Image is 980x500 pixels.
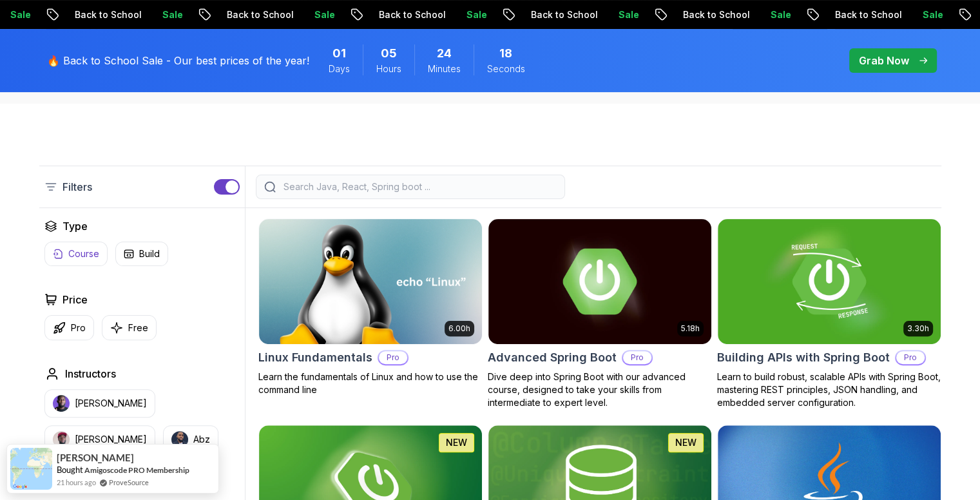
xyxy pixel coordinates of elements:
span: [PERSON_NAME] [57,452,134,463]
p: Pro [623,351,651,364]
p: Learn the fundamentals of Linux and how to use the command line [258,370,483,396]
p: Sale [290,8,331,21]
p: Pro [71,322,86,334]
p: Back to School [50,8,138,21]
h2: Advanced Spring Boot [488,349,617,367]
span: Bought [57,465,83,475]
button: Build [115,242,168,266]
p: Build [139,247,160,260]
img: Advanced Spring Boot card [488,219,711,344]
h2: Linux Fundamentals [258,349,372,367]
p: Sale [746,8,787,21]
p: NEW [446,436,467,449]
p: Course [68,247,99,260]
span: 5 Hours [381,44,397,63]
p: Grab Now [859,53,909,68]
span: Seconds [487,63,525,75]
img: Building APIs with Spring Boot card [718,219,941,344]
p: Filters [62,179,92,195]
button: instructor img[PERSON_NAME] [44,425,155,454]
p: Back to School [354,8,442,21]
h2: Instructors [65,366,116,381]
a: Building APIs with Spring Boot card3.30hBuilding APIs with Spring BootProLearn to build robust, s... [717,218,941,409]
p: Pro [896,351,925,364]
p: [PERSON_NAME] [75,433,147,446]
span: 1 Days [332,44,346,63]
span: Hours [376,63,401,75]
h2: Price [62,292,88,307]
p: [PERSON_NAME] [75,397,147,410]
span: 24 Minutes [437,44,452,63]
p: Abz [193,433,210,446]
button: instructor imgAbz [163,425,218,454]
h2: Type [62,218,88,234]
button: Course [44,242,108,266]
p: Dive deep into Spring Boot with our advanced course, designed to take your skills from intermedia... [488,370,712,409]
a: Advanced Spring Boot card5.18hAdvanced Spring BootProDive deep into Spring Boot with our advanced... [488,218,712,409]
p: Learn to build robust, scalable APIs with Spring Boot, mastering REST principles, JSON handling, ... [717,370,941,409]
h2: Building APIs with Spring Boot [717,349,890,367]
p: Sale [898,8,939,21]
span: Days [329,63,350,75]
button: Free [102,315,157,340]
p: Free [128,322,148,334]
img: provesource social proof notification image [10,448,52,490]
p: Back to School [811,8,898,21]
span: Minutes [428,63,461,75]
img: instructor img [53,395,70,412]
span: 21 hours ago [57,477,96,488]
p: NEW [675,436,697,449]
img: Linux Fundamentals card [259,219,482,344]
p: 6.00h [448,323,470,334]
p: Back to School [658,8,746,21]
p: 5.18h [681,323,700,334]
p: Sale [594,8,635,21]
p: 🔥 Back to School Sale - Our best prices of the year! [47,53,309,68]
p: Sale [442,8,483,21]
p: Back to School [202,8,290,21]
p: 3.30h [907,323,929,334]
a: Amigoscode PRO Membership [84,465,189,475]
p: Back to School [506,8,594,21]
a: Linux Fundamentals card6.00hLinux FundamentalsProLearn the fundamentals of Linux and how to use t... [258,218,483,396]
button: instructor img[PERSON_NAME] [44,389,155,418]
button: Pro [44,315,94,340]
img: instructor img [171,431,188,448]
p: Pro [379,351,407,364]
span: 18 Seconds [499,44,512,63]
a: ProveSource [109,477,149,488]
img: instructor img [53,431,70,448]
input: Search Java, React, Spring boot ... [281,180,557,193]
p: Sale [138,8,179,21]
